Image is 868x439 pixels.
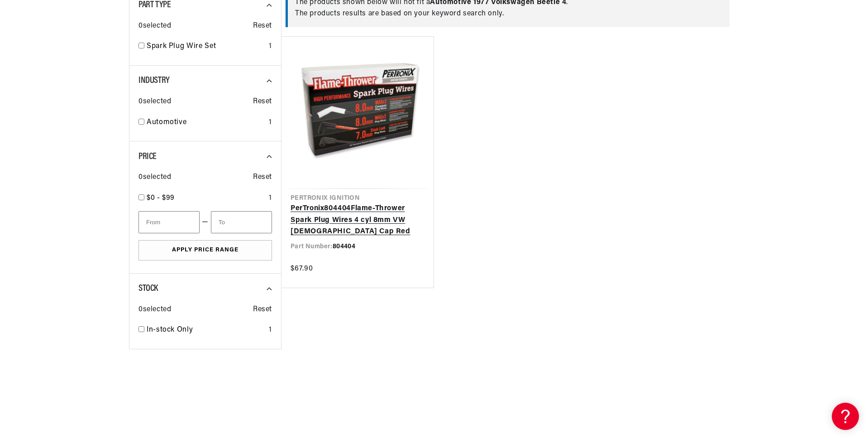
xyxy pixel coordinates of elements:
span: Reset [253,304,272,316]
a: Automotive [147,117,265,129]
span: Part Type [138,0,171,10]
span: Reset [253,172,272,183]
span: Reset [253,96,272,108]
span: 0 selected [138,172,171,183]
span: Industry [138,76,170,85]
span: — [202,217,209,228]
span: 0 selected [138,96,171,108]
a: In-stock Only [147,324,265,336]
span: Price [138,152,157,161]
div: 1 [269,193,272,204]
span: 0 selected [138,20,171,32]
span: $0 - $99 [147,194,175,202]
input: To [211,211,272,233]
button: Apply Price Range [138,240,272,261]
span: 0 selected [138,304,171,316]
div: 1 [269,117,272,129]
a: Spark Plug Wire Set [147,41,265,53]
a: PerTronix804404Flame-Thrower Spark Plug Wires 4 cyl 8mm VW [DEMOGRAPHIC_DATA] Cap Red [291,203,424,238]
span: Stock [138,284,158,293]
input: From [138,211,200,233]
div: 1 [269,324,272,336]
span: Reset [253,20,272,32]
div: 1 [269,41,272,53]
